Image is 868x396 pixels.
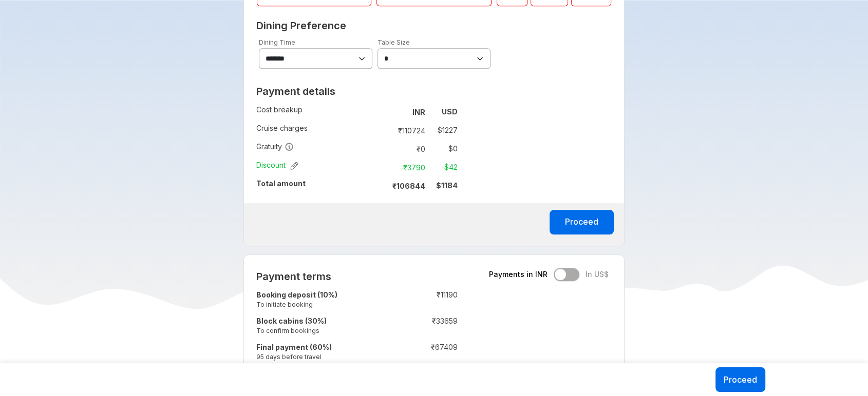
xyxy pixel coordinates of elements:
[256,85,458,97] h2: Payment details
[391,288,397,314] td: :
[382,103,386,121] td: :
[256,103,382,121] td: Cost breakup
[256,121,382,140] td: Cruise charges
[382,121,386,140] td: :
[256,142,294,152] span: Gratuity
[256,179,306,188] strong: Total amount
[378,38,410,46] label: Table Size
[391,314,397,340] td: :
[397,314,458,340] td: ₹ 33659
[429,123,458,137] td: $ 1227
[256,160,298,170] span: Discount
[256,19,612,32] h2: Dining Preference
[382,158,386,176] td: :
[386,160,429,174] td: -₹ 3790
[259,38,295,46] label: Dining Time
[382,140,386,158] td: :
[256,316,327,325] strong: Block cabins (30%)
[386,142,429,156] td: ₹ 0
[392,182,425,190] strong: ₹ 106844
[436,181,458,190] strong: $ 1184
[550,210,614,234] button: Proceed
[397,340,458,366] td: ₹ 67409
[442,107,458,116] strong: USD
[256,300,391,309] small: To initiate booking
[586,269,609,280] span: In US$
[429,142,458,156] td: $ 0
[256,270,458,283] h2: Payment terms
[429,160,458,174] td: -$ 42
[256,352,391,361] small: 95 days before travel
[382,176,386,195] td: :
[397,288,458,314] td: ₹ 11190
[256,290,337,299] strong: Booking deposit (10%)
[256,326,391,335] small: To confirm bookings
[489,269,548,280] span: Payments in INR
[412,108,425,116] strong: INR
[391,340,397,366] td: :
[256,343,332,351] strong: Final payment (60%)
[386,123,429,137] td: ₹ 110724
[715,367,765,392] button: Proceed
